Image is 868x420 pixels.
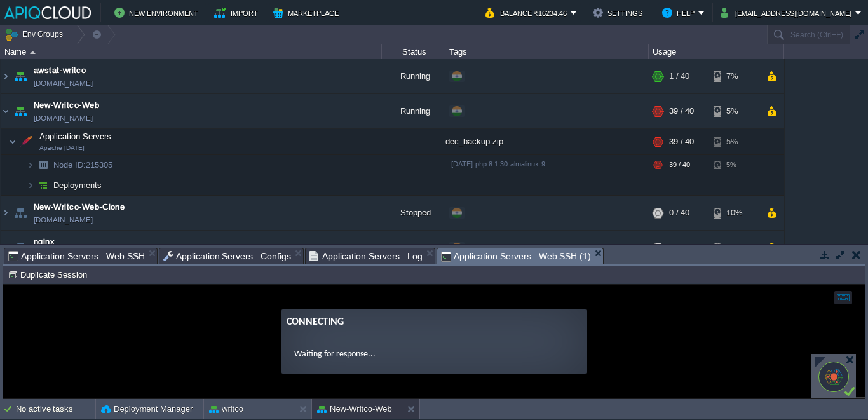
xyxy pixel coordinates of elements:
[38,132,113,141] a: Application ServersApache [DATE]
[451,160,545,168] span: [DATE]-php-8.1.30-almalinux-9
[446,44,648,59] div: Tags
[714,59,755,93] div: 7%
[16,399,95,419] div: No active tasks
[34,236,55,248] a: nginx
[382,94,445,128] div: Running
[669,231,685,265] div: 0 / 4
[1,94,11,128] img: AMDAwAAAACH5BAEAAAAALAAAAAABAAEAAAICRAEAOw==
[17,129,35,154] img: AMDAwAAAACH5BAEAAAAALAAAAAABAAEAAAICRAEAOw==
[53,160,86,170] span: Node ID:
[383,44,445,59] div: Status
[283,30,578,45] div: Connecting
[34,99,99,112] a: New-Writco-Web
[34,201,125,213] a: New-Writco-Web-Clone
[721,5,855,20] button: [EMAIL_ADDRESS][DOMAIN_NAME]
[382,196,445,230] div: Stopped
[669,94,694,128] div: 39 / 40
[11,94,29,128] img: AMDAwAAAACH5BAEAAAAALAAAAAABAAEAAAICRAEAOw==
[27,155,34,175] img: AMDAwAAAACH5BAEAAAAALAAAAAABAAEAAAICRAEAOw==
[669,196,689,230] div: 0 / 40
[1,44,381,59] div: Name
[114,5,202,20] button: New Environment
[273,5,342,20] button: Marketplace
[441,248,591,264] span: Application Servers : Web SSH (1)
[34,64,86,77] a: awstat-writco
[309,248,423,264] span: Application Servers : Log
[209,403,243,416] button: writco
[714,196,755,230] div: 10%
[8,248,145,264] span: Application Servers : Web SSH
[52,180,104,191] a: Deployments
[382,59,445,93] div: Running
[52,159,114,170] a: Node ID:215305
[714,231,755,265] div: 10%
[163,248,292,264] span: Application Servers : Configs
[11,231,29,265] img: AMDAwAAAACH5BAEAAAAALAAAAAABAAEAAAICRAEAOw==
[11,59,29,93] img: AMDAwAAAACH5BAEAAAAALAAAAAABAAEAAAICRAEAOw==
[714,155,755,175] div: 5%
[11,196,29,230] img: AMDAwAAAACH5BAEAAAAALAAAAAABAAEAAAICRAEAOw==
[52,159,114,170] span: 215305
[8,269,91,280] button: Duplicate Session
[593,5,646,20] button: Settings
[445,129,649,154] div: dec_backup.zip
[1,231,11,265] img: AMDAwAAAACH5BAEAAAAALAAAAAABAAEAAAICRAEAOw==
[34,213,93,226] a: [DOMAIN_NAME]
[34,155,52,175] img: AMDAwAAAACH5BAEAAAAALAAAAAABAAEAAAICRAEAOw==
[1,196,11,230] img: AMDAwAAAACH5BAEAAAAALAAAAAABAAEAAAICRAEAOw==
[101,403,193,416] button: Deployment Manager
[714,94,755,128] div: 5%
[669,59,689,93] div: 1 / 40
[34,175,52,195] img: AMDAwAAAACH5BAEAAAAALAAAAAABAAEAAAICRAEAOw==
[214,5,262,20] button: Import
[1,59,11,93] img: AMDAwAAAACH5BAEAAAAALAAAAAABAAEAAAICRAEAOw==
[34,77,93,90] a: [DOMAIN_NAME]
[38,131,113,142] span: Application Servers
[291,63,571,76] p: Waiting for response...
[662,5,698,20] button: Help
[34,112,93,125] a: [DOMAIN_NAME]
[317,403,392,416] button: New-Writco-Web
[9,129,17,154] img: AMDAwAAAACH5BAEAAAAALAAAAAABAAEAAAICRAEAOw==
[669,155,690,175] div: 39 / 40
[27,175,34,195] img: AMDAwAAAACH5BAEAAAAALAAAAAABAAEAAAICRAEAOw==
[30,51,36,54] img: AMDAwAAAACH5BAEAAAAALAAAAAABAAEAAAICRAEAOw==
[649,44,783,59] div: Usage
[39,144,85,152] span: Apache [DATE]
[4,25,67,43] button: Env Groups
[382,231,445,265] div: Stopped
[4,6,91,19] img: APIQCloud
[669,129,694,154] div: 39 / 40
[485,5,571,20] button: Balance ₹16234.46
[714,129,755,154] div: 5%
